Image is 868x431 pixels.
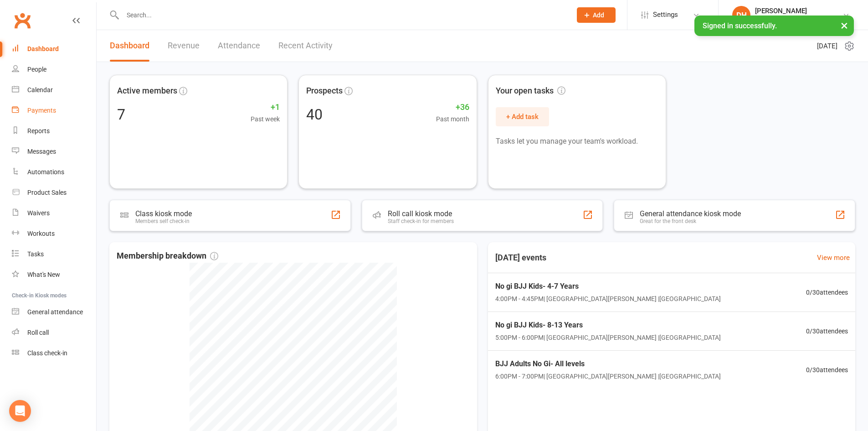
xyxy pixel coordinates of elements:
span: [DATE] [817,41,837,52]
span: +1 [251,101,280,114]
a: Waivers [12,203,96,223]
a: Messages [12,141,96,162]
div: Members self check-in [135,218,192,224]
p: Tasks let you manage your team's workload. [496,135,658,147]
div: Payments [27,107,56,114]
div: People [27,66,46,73]
button: + Add task [496,107,549,126]
a: Revenue [168,30,200,62]
div: Dashboard [27,45,59,52]
span: 6:00PM - 7:00PM | [GEOGRAPHIC_DATA][PERSON_NAME] | [GEOGRAPHIC_DATA] [495,371,721,381]
div: Tasks [27,250,44,258]
span: Prospects [306,84,343,98]
span: 4:00PM - 4:45PM | [GEOGRAPHIC_DATA][PERSON_NAME] | [GEOGRAPHIC_DATA] [495,294,721,304]
span: No gi BJJ Kids- 4-7 Years [495,280,721,292]
a: Class kiosk mode [12,343,96,363]
a: Tasks [12,244,96,265]
span: Membership breakdown [117,249,218,263]
div: 7 [117,107,125,122]
div: Messages [27,148,56,155]
a: Roll call [12,322,96,343]
div: Roll call kiosk mode [388,209,454,218]
input: Search... [120,9,565,21]
a: Product Sales [12,182,96,203]
div: Waivers [27,209,50,217]
a: Clubworx [11,9,34,32]
div: Workouts [27,230,55,237]
a: People [12,59,96,80]
a: Dashboard [12,39,96,59]
a: General attendance kiosk mode [12,302,96,322]
div: Product Sales [27,189,67,196]
span: 5:00PM - 6:00PM | [GEOGRAPHIC_DATA][PERSON_NAME] | [GEOGRAPHIC_DATA] [495,332,721,343]
span: 0 / 30 attendees [806,287,848,297]
div: 40 [306,107,323,122]
span: Active members [117,84,177,98]
span: Past month [436,114,469,124]
span: BJJ Adults No Gi- All levels [495,358,721,370]
a: Workouts [12,223,96,244]
div: What's New [27,271,60,278]
a: View more [817,252,850,263]
span: 0 / 30 attendees [806,365,848,375]
a: Attendance [218,30,260,62]
div: General attendance kiosk mode [640,209,741,218]
a: Recent Activity [278,30,333,62]
button: Add [577,7,616,23]
div: Class check-in [27,349,67,357]
a: Calendar [12,80,96,100]
a: What's New [12,265,96,285]
div: Roll call [27,329,49,336]
span: Settings [653,5,678,25]
a: Dashboard [110,30,149,62]
span: +36 [436,101,469,114]
div: Calendar [27,86,53,93]
span: Signed in successfully. [703,21,777,30]
a: Payments [12,100,96,121]
div: Reports [27,127,50,135]
div: Great for the front desk [640,218,741,224]
div: Staff check-in for members [388,218,454,224]
a: Reports [12,121,96,141]
div: Automations [27,168,64,176]
span: 0 / 30 attendees [806,326,848,336]
span: Add [593,11,604,19]
div: [PERSON_NAME] Elite Dee Why [755,15,842,23]
div: Open Intercom Messenger [9,400,31,422]
div: [PERSON_NAME] [755,7,842,15]
span: Past week [251,114,280,124]
div: Class kiosk mode [135,209,192,218]
div: General attendance [27,308,83,316]
span: Your open tasks [496,84,565,98]
a: Automations [12,162,96,182]
span: No gi BJJ Kids- 8-13 Years [495,319,721,331]
h3: [DATE] events [488,249,554,266]
div: DH [732,6,750,24]
button: × [836,16,853,35]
